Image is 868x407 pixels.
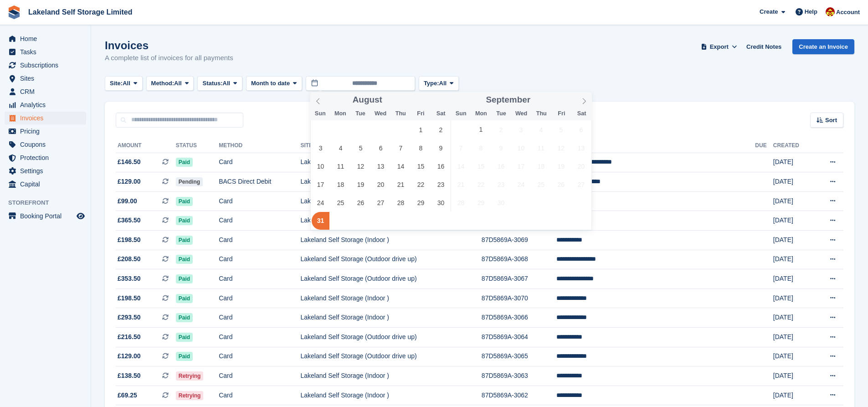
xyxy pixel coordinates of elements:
span: August 24, 2025 [312,194,329,211]
span: August 3, 2025 [312,139,329,157]
td: 87D5869A-3065 [482,347,556,366]
span: August 22, 2025 [412,175,430,193]
button: Site: All [105,76,143,91]
span: £365.50 [118,216,141,225]
span: August 16, 2025 [432,157,450,175]
span: Analytics [20,98,75,111]
span: Storefront [8,198,91,207]
span: August 26, 2025 [352,194,370,211]
span: £198.50 [118,294,141,303]
td: Card [219,347,300,366]
span: August 20, 2025 [372,175,390,193]
td: Lakeland Self Storage (Outdoor drive up) [300,153,481,172]
span: September 16, 2025 [492,157,510,175]
span: Retrying [176,371,204,381]
th: Due [755,139,773,153]
td: Card [219,366,300,386]
span: August 14, 2025 [392,157,410,175]
span: Sun [310,111,330,117]
span: September 26, 2025 [552,175,570,193]
span: £353.50 [118,274,141,283]
td: Lakeland Self Storage (Indoor ) [300,289,481,308]
button: Month to date [246,76,302,91]
td: Card [219,308,300,328]
td: Lakeland Self Storage (Outdoor drive up) [300,328,481,347]
a: menu [5,85,86,98]
span: Subscriptions [20,59,75,72]
span: September 18, 2025 [532,157,550,175]
span: Account [836,8,860,17]
td: [DATE] [773,328,814,347]
span: August 1, 2025 [412,121,430,139]
input: Year [530,95,559,105]
a: menu [5,210,86,222]
td: Card [219,153,300,172]
a: Create an Invoice [792,39,854,54]
span: Wed [511,111,531,117]
span: Mon [330,111,350,117]
td: 87D5869A-3067 [482,269,556,289]
span: August 6, 2025 [372,139,390,157]
td: [DATE] [773,386,814,405]
span: Sort [825,116,837,125]
span: September 4, 2025 [532,121,550,139]
a: menu [5,165,86,177]
span: Mon [471,111,491,117]
span: All [123,79,130,88]
span: £129.00 [118,351,141,361]
span: September 11, 2025 [532,139,550,157]
span: September 29, 2025 [472,194,490,211]
th: Status [176,139,219,153]
th: Customer [556,139,755,153]
td: 87D5869A-3070 [482,289,556,308]
span: August 9, 2025 [432,139,450,157]
td: 87D5869A-3066 [482,308,556,328]
button: Status: All [197,76,242,91]
a: menu [5,72,86,85]
span: August 15, 2025 [412,157,430,175]
td: Card [219,269,300,289]
span: August 19, 2025 [352,175,370,193]
span: £198.50 [118,235,141,245]
a: menu [5,98,86,111]
td: Card [219,231,300,250]
th: Method [219,139,300,153]
span: All [439,79,447,88]
span: August 18, 2025 [332,175,349,193]
td: 87D5869A-3064 [482,328,556,347]
span: Sun [451,111,471,117]
span: Help [805,7,817,16]
td: Card [219,211,300,231]
span: September 20, 2025 [572,157,590,175]
td: Card [219,328,300,347]
span: Sat [571,111,591,117]
span: August 25, 2025 [332,194,349,211]
span: September 2, 2025 [492,121,510,139]
span: August 7, 2025 [392,139,410,157]
span: Site: [110,79,123,88]
span: Tue [350,111,370,117]
a: menu [5,178,86,191]
span: All [174,79,182,88]
span: September 8, 2025 [472,139,490,157]
span: August 27, 2025 [372,194,390,211]
td: 87D5869A-3069 [482,231,556,250]
span: Paid [176,216,193,225]
span: August 2, 2025 [432,121,450,139]
td: Lakeland Self Storage (Outdoor drive up) [300,269,481,289]
span: Method: [151,79,175,88]
a: menu [5,112,86,124]
span: September [486,96,530,104]
td: [DATE] [773,172,814,192]
input: Year [382,95,411,105]
span: September 21, 2025 [452,175,470,193]
span: Fri [551,111,571,117]
th: Amount [116,139,176,153]
th: Created [773,139,814,153]
span: September 24, 2025 [512,175,530,193]
td: 87D5869A-3063 [482,366,556,386]
span: August 29, 2025 [412,194,430,211]
td: [DATE] [773,231,814,250]
span: Sat [431,111,451,117]
span: August 13, 2025 [372,157,390,175]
